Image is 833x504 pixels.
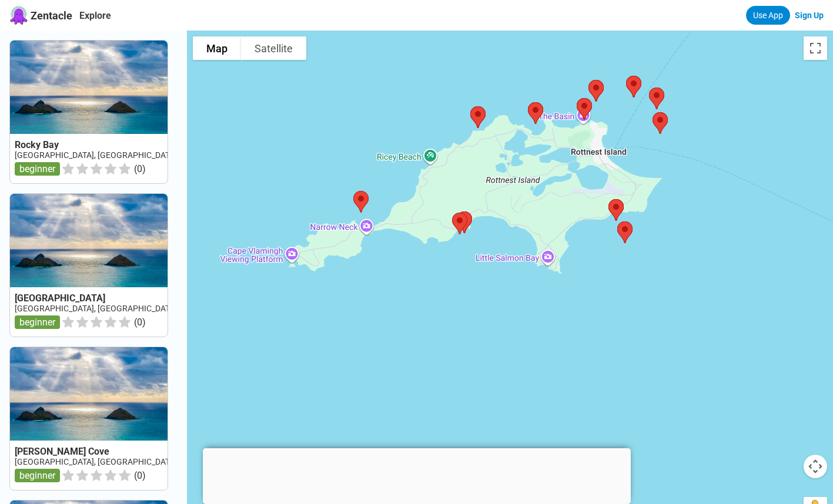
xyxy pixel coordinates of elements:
iframe: Advertisement [203,448,631,501]
button: Show satellite imagery [241,36,306,60]
button: Map camera controls [804,455,827,478]
button: Show street map [193,36,241,60]
button: Toggle fullscreen view [804,36,827,60]
a: Use App [746,6,790,25]
a: Sign Up [795,11,824,20]
a: Zentacle logoZentacle [9,6,72,25]
img: Zentacle logo [9,6,28,25]
a: Explore [79,10,111,21]
span: Zentacle [31,9,72,22]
